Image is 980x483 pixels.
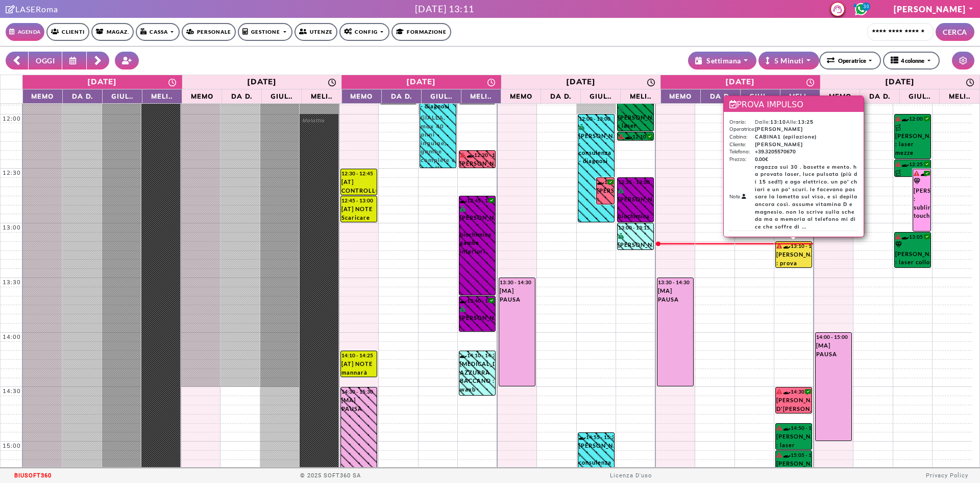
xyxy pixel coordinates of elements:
i: Il cliente ha degli insoluti [895,234,901,239]
div: 12:45 - 13:00 [341,197,376,204]
div: 13:00 [1,223,23,232]
div: 12:00 - 13:00 [579,115,614,123]
b: 0.00€ [755,156,768,162]
b: 13:25 [798,119,814,125]
div: [MA] PAUSA [500,287,534,304]
img: PERCORSO [895,124,902,131]
div: 15:05 - 15:20 [776,451,811,459]
i: Il cliente ha degli insoluti [618,134,624,139]
span: Giul.. [743,90,777,102]
span: Memo [664,90,698,102]
a: Utenze [295,23,337,41]
div: 15:00 [1,442,23,450]
span: Giul.. [424,90,458,102]
div: [DATE] [406,76,436,88]
b: ragazza sui 30 . basette e mento. ha provato laser, luce pulsata (più di 15 sed!!) e ago elettric... [755,164,857,230]
a: 15 settembre 2025 [23,75,182,89]
div: 13:30 - 14:30 [658,279,693,286]
div: [MA] PAUSA [341,396,376,413]
td: Dalle: Alle: [755,118,858,126]
div: 12:00 [1,114,23,123]
div: [PERSON_NAME] : laser gluteo -w [776,432,811,449]
div: [PERSON_NAME] : biochimica ascelle [460,305,495,331]
div: [DATE] [566,76,596,88]
td: Operatrice: [729,125,755,133]
div: 14:00 - 15:00 [816,333,851,341]
a: Cassa [136,23,180,41]
div: 14:30 - 14:45 [776,388,811,396]
span: Da D. [384,90,419,102]
div: [DATE] [885,76,915,88]
div: 14:10 - 14:35 [460,352,495,359]
a: 19 settembre 2025 [661,75,820,89]
i: Il cliente ha degli insoluti [895,116,901,121]
div: [PERSON_NAME] : consulenza - diagnosi [421,68,456,168]
span: Giul.. [264,90,299,102]
td: Prezzo: [729,155,755,163]
a: Clienti [46,23,89,41]
div: [AT] CONTROLLO CASSA Inserimento spese reali della settimana (da [DATE] a [DATE]) [341,178,376,195]
b: 13:10 [770,119,786,125]
a: 16 settembre 2025 [182,75,341,89]
span: Memo [504,90,538,102]
div: 12:35 - 12:50 [597,178,614,186]
span: Da D. [544,90,578,102]
i: PAGATO [579,124,586,130]
i: PAGATO [460,206,468,212]
i: Categoria cliente: Diamante [895,242,902,248]
div: [PERSON_NAME] : waxb sopracciglia [618,232,653,249]
div: [AT] NOTE Scaricare le fatture estere di meta e indeed e inviarle a trincia [341,205,376,222]
div: 13:40 - 14:00 [460,297,495,305]
i: Il cliente ha degli insoluti [776,389,782,394]
span: Memo [823,90,857,102]
i: PAGATO [460,306,468,312]
div: 14:00 [1,333,23,341]
div: [PERSON_NAME] : laser collo anteriore [895,241,930,267]
span: Giul.. [105,90,139,102]
i: Il cliente ha degli insoluti [776,243,782,248]
div: 5 Minuti [766,55,803,66]
i: PAGATO [618,188,626,193]
a: Privacy Policy [926,472,968,479]
div: [DATE] 13:11 [415,2,474,16]
div: 14:55 - 15:35 [579,433,614,441]
i: Il cliente ha degli insoluti [460,152,465,157]
span: GIALLA, max 40 anni -inguine, gambe complete e ascelle. mai laser, fa sempre la ceretta, ultima s... [421,111,456,358]
div: [PERSON_NAME] : consulenza - diagnosi [579,123,614,168]
span: PROVA IMPULSO [729,100,803,109]
a: 17 settembre 2025 [342,75,501,89]
div: 13:30 [1,278,23,287]
div: [PERSON_NAME] : biochimica viso w [618,187,653,222]
a: Licenza D'uso [610,472,652,479]
td: Cabina: [729,133,755,141]
b: CABINA1 (epilazione) [755,133,817,140]
div: 12:35 - 13:00 [618,178,653,186]
td: Note [729,163,755,231]
div: 14:50 - 15:05 [776,424,811,432]
td: Cliente: [729,141,755,148]
div: 13:10 - 13:25 [776,242,811,250]
div: 12:30 - 12:45 [341,170,376,177]
a: 20 settembre 2025 [820,75,979,89]
i: Il cliente ha degli insoluti [776,425,782,430]
div: [MA] PAUSA [658,287,693,304]
div: [PERSON_NAME] : prova impulso [776,250,811,267]
span: Meli.. [942,90,977,102]
span: Giul.. [902,90,937,102]
div: 12:45 - 13:40 [460,197,495,204]
span: Da D. [225,90,259,102]
a: Formazione [391,23,451,41]
b: +39.3205570670 [755,148,796,154]
span: Meli.. [464,90,498,102]
div: 12:25 - 12:35 [895,160,930,168]
b: [PERSON_NAME] [755,141,803,147]
i: Il cliente ha degli insoluti [914,171,919,176]
div: 14:30 [1,387,23,396]
div: [DATE] [725,76,755,88]
div: 12:00 - 12:25 [895,115,930,123]
div: 13:30 - 14:30 [500,279,534,286]
div: 12:30 [1,169,23,177]
span: Da D. [863,90,897,102]
a: [PERSON_NAME] [894,4,974,14]
div: [PERSON_NAME] : controllo inguine+ascelle [597,187,614,204]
